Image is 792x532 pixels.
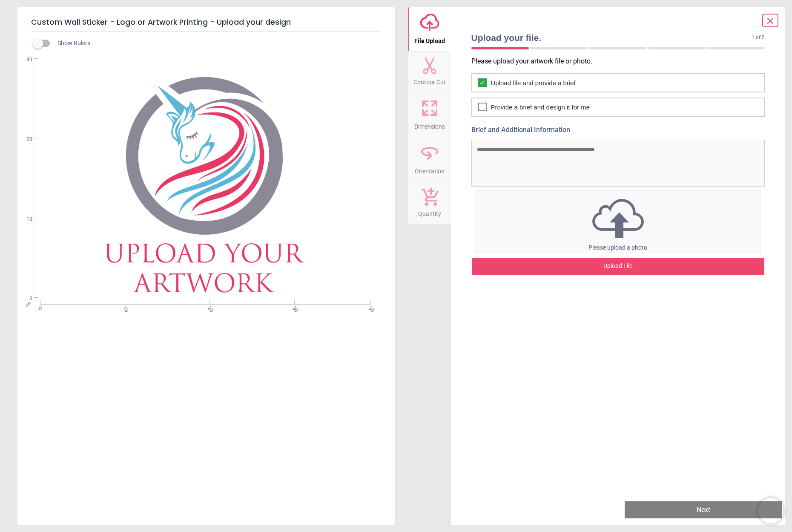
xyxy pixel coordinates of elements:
span: 10 [16,216,32,223]
img: upload icon [476,196,761,241]
span: File Upload [414,33,445,46]
span: 20 [206,305,211,311]
button: Next [625,501,782,518]
button: Contour Cut [408,52,451,92]
span: 0 [36,305,42,311]
span: Provide a brief and design it for me [491,103,590,112]
span: 30 [290,305,296,311]
span: 1 of 5 [752,34,765,41]
label: Brief and Additional Information [471,125,765,135]
span: cm [24,300,32,308]
p: Please upload your artwork file or photo. [471,57,772,66]
div: Upload File [472,258,765,275]
span: Dimensions [414,118,445,131]
button: Orientation [408,137,451,181]
span: Contour Cut [413,74,446,87]
span: 0 [16,295,32,302]
span: Quantity [418,206,441,219]
span: 10 [121,305,126,311]
button: Dimensions [408,92,451,137]
button: File Upload [408,7,451,51]
span: 39 [367,305,372,311]
h5: Custom Wall Sticker - Logo or Artwork Printing - Upload your design [31,14,381,32]
span: 30 [16,56,32,63]
span: Upload file and provide a brief [491,78,576,87]
iframe: Brevo live chat [758,498,783,523]
span: 20 [16,136,32,143]
span: Please upload a photo [588,244,647,251]
div: Show Rulers [38,38,395,49]
button: Quantity [408,181,451,224]
span: Orientation [415,163,445,176]
span: Upload your file. [471,32,752,44]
